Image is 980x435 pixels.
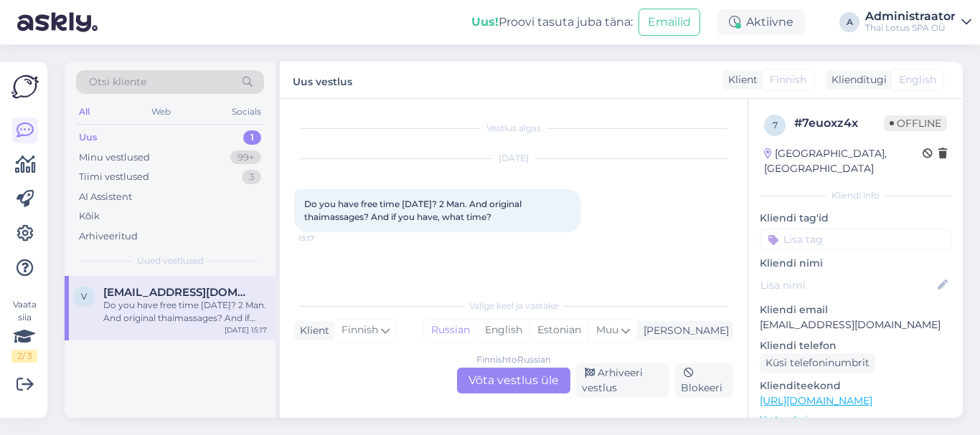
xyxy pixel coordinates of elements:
div: Web [149,102,174,121]
div: Do you have free time [DATE]? 2 Man. And original thaimassages? And if you have, what time? [103,299,267,325]
span: Otsi kliente [89,75,146,90]
input: Lisa nimi [760,277,935,293]
div: [DATE] [294,152,733,165]
div: Uus [79,130,98,145]
div: A [839,12,859,32]
span: Finnish [770,72,806,87]
div: Kliendi info [760,189,951,202]
div: 2 / 3 [11,350,37,363]
div: Russian [424,320,477,341]
span: Uued vestlused [137,254,204,267]
span: Offline [884,115,947,131]
span: Do you have free time [DATE]? 2 Man. And original thaimassages? And if you have, what time? [304,199,524,222]
div: Vaata siia [11,298,37,363]
div: All [76,102,93,121]
div: Küsi telefoninumbrit [760,353,875,373]
span: Finnish [341,322,378,338]
div: Administraator [865,11,956,22]
div: Blokeeri [675,363,733,398]
div: [GEOGRAPHIC_DATA], [GEOGRAPHIC_DATA] [764,146,923,176]
div: English [477,320,529,341]
p: Klienditeekond [760,378,951,393]
div: Kõik [79,209,100,224]
button: Emailid [639,9,700,36]
div: # 7euoxz4x [794,115,884,132]
div: Klient [294,323,329,338]
div: 99+ [230,150,261,165]
p: Vaata edasi ... [760,413,951,426]
div: Klient [722,72,758,87]
div: Tiimi vestlused [79,170,149,184]
a: [URL][DOMAIN_NAME] [760,394,872,407]
div: Estonian [529,320,588,341]
a: AdministraatorThai Lotus SPA OÜ [865,11,971,34]
div: Finnish to Russian [476,353,551,366]
input: Lisa tag [760,229,951,250]
p: [EMAIL_ADDRESS][DOMAIN_NAME] [760,317,951,333]
div: Thai Lotus SPA OÜ [865,22,956,34]
div: 3 [242,170,261,184]
div: Socials [229,102,264,121]
img: Askly Logo [11,73,39,100]
p: Kliendi nimi [760,256,951,271]
div: Klienditugi [826,72,887,87]
div: 1 [243,130,261,145]
div: [PERSON_NAME] [638,323,729,338]
span: 7 [773,120,778,130]
div: AI Assistent [79,190,132,204]
b: Uus! [471,15,499,29]
label: Uus vestlus [293,70,352,90]
div: Valige keel ja vastake [294,300,733,312]
div: Aktiivne [717,9,805,35]
div: Vestlus algas [294,122,733,135]
div: [DATE] 15:17 [225,325,267,335]
span: Muu [596,323,618,336]
span: vetteville@gmail.com [103,286,253,299]
p: Kliendi email [760,302,951,317]
p: Kliendi tag'id [760,211,951,226]
div: Proovi tasuta juba täna: [471,14,633,31]
div: Arhiveeritud [79,229,138,244]
span: v [81,291,87,302]
div: Võta vestlus üle [457,368,570,393]
span: English [899,72,936,87]
div: Minu vestlused [79,150,150,165]
span: 15:17 [298,233,352,244]
p: Kliendi telefon [760,338,951,353]
div: Arhiveeri vestlus [576,363,669,398]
